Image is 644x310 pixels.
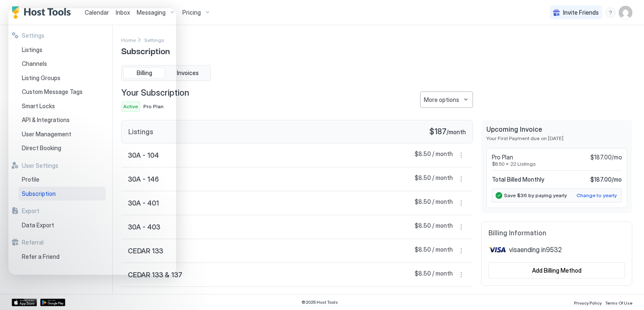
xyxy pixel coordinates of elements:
span: $8.50 / month [415,150,453,160]
button: More options [420,91,473,108]
span: $8.50 x 22 Listings [492,161,622,167]
iframe: Intercom live chat [8,8,176,275]
button: Change to yearly [575,190,618,201]
button: Invoices [167,67,209,79]
div: menu [456,294,466,304]
span: $187.00 / mo [590,176,622,183]
button: More options [456,222,466,232]
button: More options [456,198,466,208]
a: Calendar [85,8,109,17]
span: Billing Information [488,229,625,237]
div: More options [424,95,459,104]
span: Total Billed Monthly [492,176,544,183]
span: Pro Plan [492,154,513,161]
button: More options [456,174,466,184]
span: Save $36 by paying yearly [504,192,567,198]
a: Google Play Store [40,299,65,306]
div: Change to yearly [576,192,617,199]
div: menu [420,91,473,108]
span: $187 [429,127,447,137]
span: $187.00/mo [590,154,622,161]
span: $8.50 / month [415,246,453,256]
button: More options [456,270,466,280]
div: Add Billing Method [532,266,582,275]
span: / month [447,128,466,136]
a: Privacy Policy [574,298,602,307]
iframe: Intercom live chat [8,281,29,302]
span: $8.50 / month [415,222,453,232]
button: More options [456,246,466,256]
button: Add Billing Method [488,262,625,279]
button: More options [456,150,466,160]
div: menu [605,8,615,18]
div: menu [456,222,466,232]
div: menu [456,198,466,208]
span: $8.50 / month [415,174,453,184]
a: App Store [12,299,37,306]
span: Pricing [182,9,201,16]
span: $8.50 / month [415,270,453,280]
button: More options [456,294,466,304]
span: Your First Payment due on [DATE] [486,135,627,141]
span: © 2025 Host Tools [301,300,338,305]
div: menu [456,246,466,256]
span: Terms Of Use [605,300,632,305]
span: visa ending in 9532 [509,245,562,254]
a: Host Tools Logo [12,6,75,19]
span: $8.50 / month [415,294,453,304]
div: menu [456,270,466,280]
span: Invoices [177,69,199,77]
a: Inbox [116,8,130,17]
span: Upcoming Invoice [486,125,627,133]
span: Privacy Policy [574,300,602,305]
span: $8.50 / month [415,198,453,208]
span: Invite Friends [563,9,599,16]
a: Terms Of Use [605,298,632,307]
div: menu [456,150,466,160]
div: User profile [619,6,632,19]
div: menu [456,174,466,184]
img: visa [488,244,506,255]
span: CEDAR 133 & 137 [128,271,182,279]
